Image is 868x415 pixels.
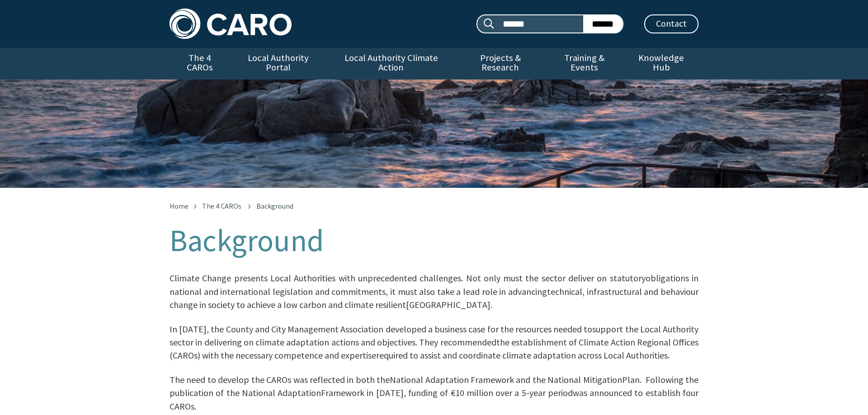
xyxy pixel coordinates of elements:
a: Local Authority Portal [230,48,326,79]
span: In [DATE], the County and City Management Association developed a business case for the resources... [170,323,592,334]
span: National Adaptation Framework and the National Mitigation [390,374,622,385]
span: Framework in [DATE], funding of €10 million over a 5-year period [321,387,573,398]
span: Background [256,201,293,210]
a: Local Authority Climate Action [326,48,455,79]
a: Knowledge Hub [624,48,698,79]
span: The need to develop the CAROs was reflected in both the [170,374,390,385]
span: [GEOGRAPHIC_DATA]. [406,299,492,310]
a: The 4 CAROs [170,48,230,79]
span: ​ [170,278,698,309]
a: Home [170,201,189,210]
img: Caro logo [170,9,292,39]
a: Projects & Research [456,48,545,79]
span: Plan. Following the publication of the National Adaptation [170,374,698,398]
h1: Background [170,224,698,257]
a: Contact [644,14,698,33]
a: The 4 CAROs [202,201,241,210]
span: support the Local Authority sector in delivering on climate adaptation actions and objectives. Th... [170,323,698,347]
a: Training & Events [545,48,624,79]
span: required to assist and coordinate climate adaptation across Local Authorities. [376,350,670,361]
span: Climate Change presents Local Authorities with unprecedented challenges. Not only must the sector... [170,272,646,284]
span: technical, infrastructural and behaviour change in society to achieve a low carbon and climate re... [170,285,698,310]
